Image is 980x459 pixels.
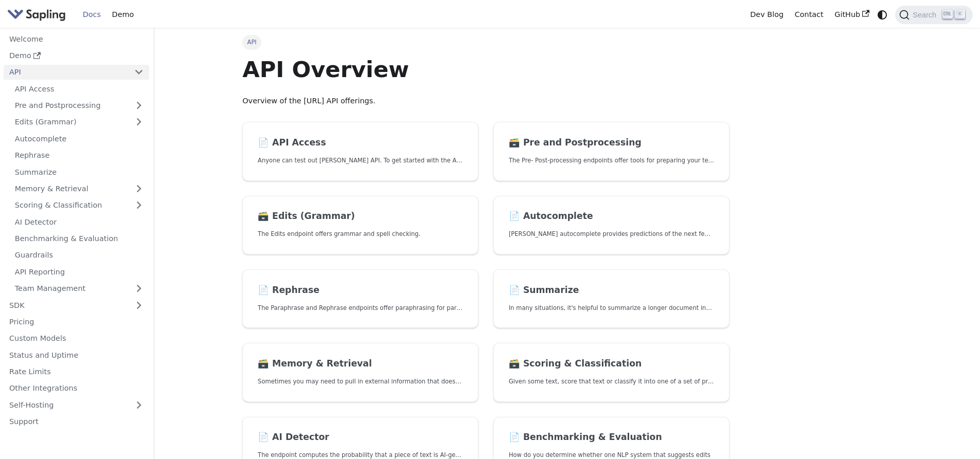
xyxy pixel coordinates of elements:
h2: Memory & Retrieval [258,358,463,370]
a: Self-Hosting [4,397,149,412]
a: Rate Limits [4,364,149,379]
a: AI Detector [9,214,149,229]
a: Scoring & Classification [9,198,149,213]
img: Sapling.ai [7,7,66,22]
a: 📄️ API AccessAnyone can test out [PERSON_NAME] API. To get started with the API, simply: [242,122,478,181]
a: API [4,65,129,80]
h2: AI Detector [258,432,463,443]
a: 📄️ Autocomplete[PERSON_NAME] autocomplete provides predictions of the next few characters or words [493,196,729,255]
span: Search [910,11,942,19]
button: Search (Ctrl+K) [895,6,972,24]
a: 🗃️ Pre and PostprocessingThe Pre- Post-processing endpoints offer tools for preparing your text d... [493,122,729,181]
h1: API Overview [242,56,729,83]
a: Docs [77,7,106,23]
a: Status and Uptime [4,347,149,362]
a: Memory & Retrieval [9,181,149,196]
a: Demo [106,7,139,23]
a: Edits (Grammar) [9,115,149,130]
kbd: K [955,10,965,19]
h2: Summarize [509,285,714,296]
a: API Reporting [9,264,149,279]
h2: API Access [258,137,463,149]
a: 📄️ SummarizeIn many situations, it's helpful to summarize a longer document into a shorter, more ... [493,269,729,328]
a: GitHub [829,7,875,23]
p: The Paraphrase and Rephrase endpoints offer paraphrasing for particular styles. [258,303,463,313]
h2: Benchmarking & Evaluation [509,432,714,443]
a: 🗃️ Edits (Grammar)The Edits endpoint offers grammar and spell checking. [242,196,478,255]
span: API [242,35,261,49]
p: Overview of the [URL] API offerings. [242,95,729,107]
a: Other Integrations [4,381,149,396]
button: Expand sidebar category 'SDK' [129,298,149,313]
a: 🗃️ Memory & RetrievalSometimes you may need to pull in external information that doesn't fit in t... [242,343,478,402]
h2: Edits (Grammar) [258,211,463,222]
nav: Breadcrumbs [242,35,729,49]
a: Pricing [4,315,149,329]
a: SDK [4,298,129,313]
a: 🗃️ Scoring & ClassificationGiven some text, score that text or classify it into one of a set of p... [493,343,729,402]
button: Collapse sidebar category 'API' [129,65,149,80]
p: Anyone can test out Sapling's API. To get started with the API, simply: [258,156,463,166]
a: Pre and Postprocessing [9,98,149,113]
a: Support [4,414,149,429]
h2: Pre and Postprocessing [509,137,714,149]
a: Custom Models [4,331,149,346]
a: Benchmarking & Evaluation [9,231,149,246]
p: Sapling's autocomplete provides predictions of the next few characters or words [509,229,714,239]
a: Dev Blog [744,7,789,23]
button: Switch between dark and light mode (currently system mode) [875,7,890,22]
a: Guardrails [9,248,149,263]
a: Autocomplete [9,131,149,146]
p: Given some text, score that text or classify it into one of a set of pre-specified categories. [509,377,714,387]
a: Team Management [9,281,149,296]
p: In many situations, it's helpful to summarize a longer document into a shorter, more easily diges... [509,303,714,313]
a: Summarize [9,164,149,179]
a: 📄️ RephraseThe Paraphrase and Rephrase endpoints offer paraphrasing for particular styles. [242,269,478,328]
p: Sometimes you may need to pull in external information that doesn't fit in the context size of an... [258,377,463,387]
h2: Scoring & Classification [509,358,714,370]
a: Demo [4,48,149,63]
a: Sapling.ai [7,7,69,22]
h2: Rephrase [258,285,463,296]
a: Contact [789,7,829,23]
h2: Autocomplete [509,211,714,222]
a: API Access [9,81,149,96]
p: The Pre- Post-processing endpoints offer tools for preparing your text data for ingestation as we... [509,156,714,166]
a: Welcome [4,31,149,46]
a: Rephrase [9,148,149,163]
p: The Edits endpoint offers grammar and spell checking. [258,229,463,239]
